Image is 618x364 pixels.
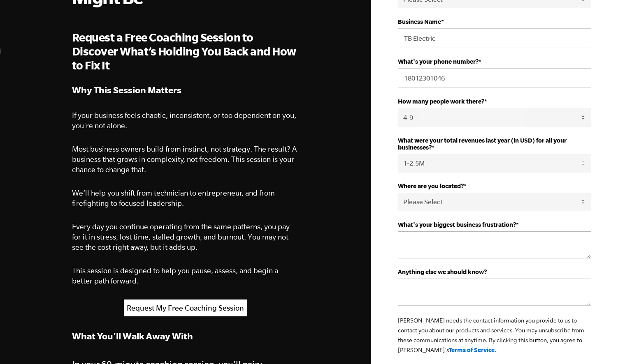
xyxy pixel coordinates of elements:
strong: How many people work there? [398,98,484,105]
strong: Anything else we should know? [398,268,487,275]
strong: Why This Session Matters [72,85,181,95]
strong: What's your phone number? [398,58,479,65]
p: [PERSON_NAME] needs the contact information you provide to us to contact you about our products a... [398,316,591,355]
a: Terms of Service. [449,346,497,353]
strong: Where are you located? [398,182,464,189]
iframe: Chat Widget [577,325,618,364]
a: Request My Free Coaching Session [124,299,247,316]
strong: What were your total revenues last year (in USD) for all your businesses? [398,137,567,151]
span: We’ll help you shift from technician to entrepreneur, and from firefighting to focused leadership. [72,189,275,207]
strong: What You'll Walk Away With [72,331,193,341]
strong: Business Name [398,18,441,25]
span: Request a Free Coaching Session to Discover What’s Holding You Back and How to Fix It [72,31,296,71]
span: If your business feels chaotic, inconsistent, or too dependent on you, you're not alone. [72,111,296,130]
span: This session is designed to help you pause, assess, and begin a better path forward. [72,266,278,285]
span: Most business owners build from instinct, not strategy. The result? A business that grows in comp... [72,145,297,174]
span: Every day you continue operating from the same patterns, you pay for it in stress, lost time, sta... [72,222,290,251]
strong: What's your biggest business frustration? [398,221,516,228]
